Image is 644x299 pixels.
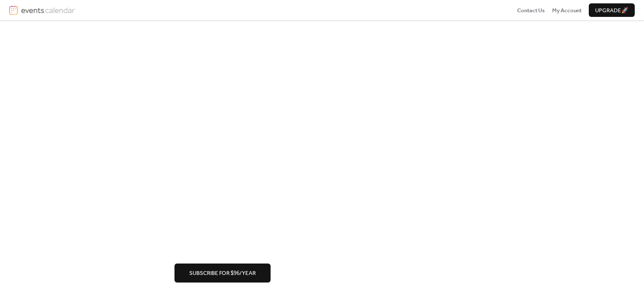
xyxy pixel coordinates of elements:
button: Upgrade🚀 [589,3,635,17]
a: My Account [552,6,582,14]
img: logotype [21,5,75,15]
a: Contact Us [517,6,545,14]
span: Upgrade 🚀 [595,6,628,15]
span: Subscribe for $96/year [189,269,256,277]
button: Subscribe for $96/year [174,264,271,282]
img: logo [9,5,18,15]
